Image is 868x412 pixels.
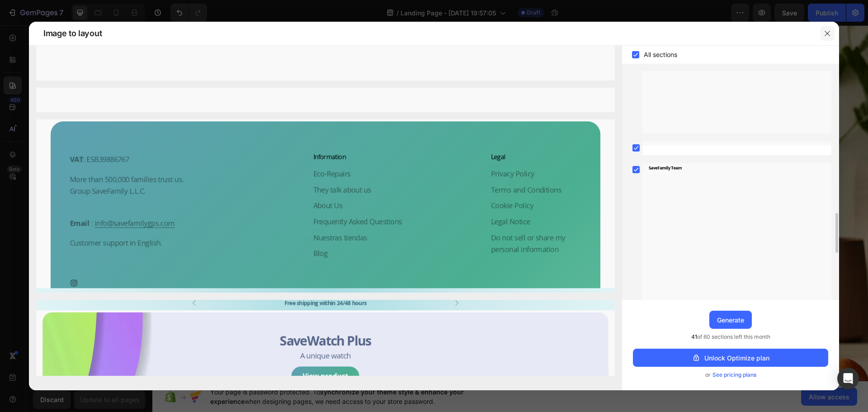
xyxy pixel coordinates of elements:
[717,315,744,325] div: Generate
[633,370,828,379] div: or
[691,333,697,340] span: 41
[122,143,215,156] p: GET YOUR BLENDER
[103,132,235,167] a: GET YOUR BLENDER
[691,332,770,341] span: of 60 sections left this month
[103,41,382,114] h2: Discover the Power of Perfect Blending
[692,353,769,363] div: Unlock Optimize plan
[43,28,102,39] span: Image to layout
[837,368,859,389] div: Open Intercom Messenger
[644,49,677,60] span: All sections
[633,349,828,367] button: Unlock Optimize plan
[712,370,756,379] span: See pricing plans
[709,311,752,329] button: Generate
